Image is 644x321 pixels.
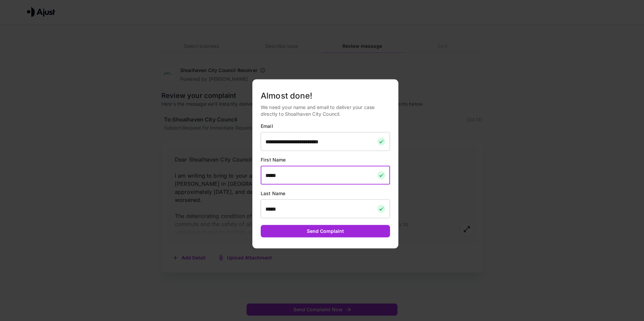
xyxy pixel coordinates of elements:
[377,171,385,179] img: checkmark
[261,225,390,238] button: Send Complaint
[377,205,385,213] img: checkmark
[261,156,390,163] p: First Name
[261,190,390,197] p: Last Name
[261,123,390,130] p: Email
[261,91,390,101] h5: Almost done!
[261,104,390,117] p: We need your name and email to deliver your case directly to Shoalhaven City Council.
[377,138,385,146] img: checkmark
